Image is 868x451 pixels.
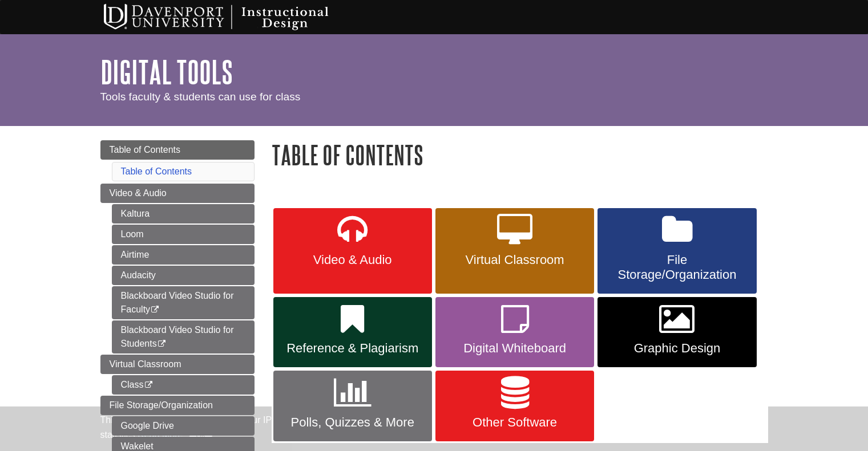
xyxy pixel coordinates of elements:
[435,371,594,441] a: Other Software
[273,208,432,294] a: Video & Audio
[95,3,369,31] img: Davenport University Instructional Design
[606,253,748,282] span: File Storage/Organization
[272,140,768,169] h1: Table of Contents
[282,415,423,430] span: Polls, Quizzes & More
[282,341,423,356] span: Reference & Plagiarism
[100,355,255,374] a: Virtual Classroom
[112,320,255,354] a: Blackboard Video Studio for Students
[110,145,181,155] span: Table of Contents
[597,297,756,368] a: Graphic Design
[444,415,586,430] span: Other Software
[606,341,748,356] span: Graphic Design
[435,208,594,294] a: Virtual Classroom
[110,400,213,410] span: File Storage/Organization
[121,166,192,176] a: Table of Contents
[112,286,255,319] a: Blackboard Video Studio for Faculty
[150,306,160,314] i: This link opens in a new window
[435,297,594,368] a: Digital Whiteboard
[112,375,255,395] a: Class
[273,297,432,368] a: Reference & Plagiarism
[100,184,255,203] a: Video & Audio
[110,188,167,198] span: Video & Audio
[144,381,154,389] i: This link opens in a new window
[597,208,756,294] a: File Storage/Organization
[112,204,255,224] a: Kaltura
[444,253,586,267] span: Virtual Classroom
[100,54,233,90] a: Digital Tools
[112,266,255,285] a: Audacity
[112,245,255,265] a: Airtime
[157,340,167,348] i: This link opens in a new window
[100,91,301,103] span: Tools faculty & students can use for class
[273,371,432,441] a: Polls, Quizzes & More
[110,359,181,369] span: Virtual Classroom
[444,341,586,356] span: Digital Whiteboard
[100,140,255,160] a: Table of Contents
[112,225,255,244] a: Loom
[100,396,255,415] a: File Storage/Organization
[112,416,255,436] a: Google Drive
[282,253,423,267] span: Video & Audio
